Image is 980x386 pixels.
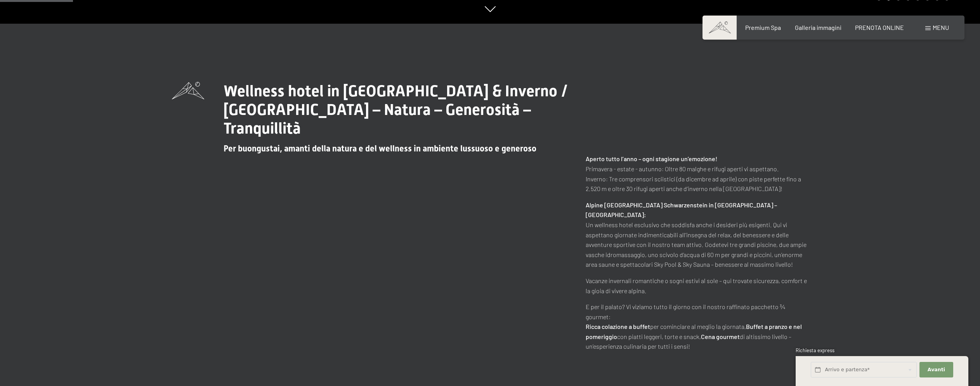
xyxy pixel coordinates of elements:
[586,201,777,219] strong: Alpine [GEOGRAPHIC_DATA] Schwarzenstein in [GEOGRAPHIC_DATA] – [GEOGRAPHIC_DATA]:
[701,333,740,340] strong: Cena gourmet
[586,154,808,193] p: Primavera - estate - autunno: Oltre 80 malghe e rifugi aperti vi aspettano. Inverno: Tre comprens...
[919,362,953,378] button: Avanti
[224,144,536,153] span: Per buongustai, amanti della natura e del wellness in ambiente lussuoso e generoso
[224,82,568,137] span: Wellness hotel in [GEOGRAPHIC_DATA] & Inverno / [GEOGRAPHIC_DATA] – Natura – Generosità – Tranqui...
[586,302,808,351] p: E per il palato? Vi viziamo tutto il giorno con il nostro raffinato pacchetto ¾ gourmet: per comi...
[928,366,945,373] span: Avanti
[586,200,808,270] p: Un wellness hotel esclusivo che soddisfa anche i desideri più esigenti. Qui vi aspettano giornate...
[796,347,834,353] span: Richiesta express
[933,24,949,31] span: Menu
[795,24,841,31] a: Galleria immagini
[586,276,808,296] p: Vacanze invernali romantiche o sogni estivi al sole – qui trovate sicurezza, comfort e la gioia d...
[586,323,802,340] strong: Buffet a pranzo e nel pomeriggio
[586,323,650,330] strong: Ricca colazione a buffet
[745,24,781,31] a: Premium Spa
[855,24,904,31] a: PRENOTA ONLINE
[586,155,717,162] strong: Aperto tutto l’anno – ogni stagione un’emozione!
